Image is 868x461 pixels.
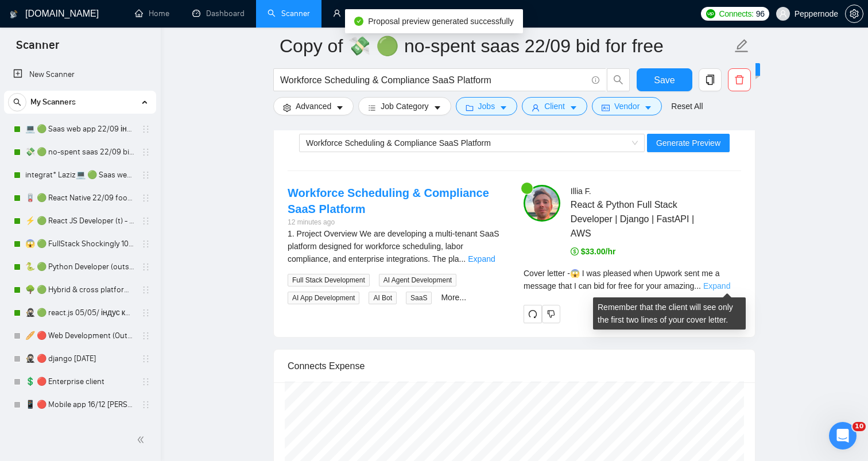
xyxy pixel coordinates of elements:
[569,103,578,112] span: caret-down
[607,75,629,85] span: search
[141,354,150,363] span: holder
[25,393,134,416] a: 📱 🔴 Mobile app 16/12 [PERSON_NAME]'s change
[602,103,610,112] span: idcard
[141,285,150,295] span: holder
[354,17,363,26] span: check-circle
[571,187,591,196] span: Illia F .
[288,350,741,382] div: Connects Expense
[719,7,753,20] span: Connects:
[288,187,489,215] a: Workforce Scheduling & Compliance SaaS Platform
[499,103,507,112] span: caret-down
[756,7,765,20] span: 96
[296,100,331,113] span: Advanced
[532,103,540,112] span: user
[141,171,150,180] span: holder
[614,100,640,113] span: Vendor
[542,305,560,323] button: dislike
[459,254,466,264] span: ...
[333,9,369,18] a: userProfile
[524,309,541,319] span: redo
[141,262,150,272] span: holder
[141,331,150,340] span: holder
[547,309,555,319] span: dislike
[368,17,514,26] span: Proposal preview generated successfully
[25,141,134,164] a: 💸 🟢 no-spent saas 22/09 bid for free
[368,103,376,112] span: bars
[571,247,616,256] span: $33.00/hr
[141,148,150,157] span: holder
[369,292,397,304] span: AI Bot
[703,281,730,290] a: Expand
[25,347,134,370] a: 🥷🏻 🔴 django [DATE]
[141,193,150,203] span: holder
[456,97,518,115] button: folderJobscaret-down
[135,9,169,18] a: homeHome
[845,9,863,18] a: setting
[25,210,134,233] a: ⚡ 🟢 React JS Developer (t) - ninjas 22/09+general
[25,164,134,187] a: integrat* Laziz💻 🟢 Saas web app 3 points 22/09
[592,76,599,84] span: info-circle
[288,217,505,228] div: 12 minutes ago
[268,9,310,18] a: searchScanner
[141,239,150,249] span: holder
[846,9,863,18] span: setting
[141,377,150,386] span: holder
[592,97,662,115] button: idcardVendorcaret-down
[25,187,134,210] a: 🪫 🟢 React Native 22/09 food by taste, flowers by smell
[433,103,441,112] span: caret-down
[280,32,732,60] input: Scanner name...
[671,100,703,113] a: Reset All
[280,73,587,87] input: Search Freelance Jobs...
[829,422,857,450] iframe: Intercom live chat
[637,68,692,91] button: Save
[699,68,722,91] button: copy
[288,227,505,265] div: 1. Project Overview We are developing a multi-tenant SaaS platform designed for workforce schedul...
[25,233,134,255] a: 😱 🟢 FullStack Shockingly 10/01
[406,292,432,304] span: SaaS
[25,255,134,278] a: 🐍 🟢 Python Developer (outstaff)
[647,134,730,152] button: Generate Preview
[524,305,542,323] button: redo
[141,400,150,409] span: holder
[593,297,746,330] div: Remember that the client will see only the first two lines of your cover letter.
[358,97,451,115] button: barsJob Categorycaret-down
[524,185,560,222] img: c1swG_HredvhpFoT3M_tNODbFuZyIecQyZno-5EQIO2altt1HIwt4yKxr3jeLDSd6a
[25,118,134,141] a: 💻 🟢 Saas web app 22/09 інший кінець
[273,97,354,115] button: settingAdvancedcaret-down
[381,100,428,113] span: Job Category
[137,434,148,445] span: double-left
[25,278,134,301] a: 🌳 🟢 Hybrid & cross platform 2209 similar apps+quest
[654,73,675,87] span: Save
[379,274,456,286] span: AI Agent Development
[141,216,150,226] span: holder
[30,91,76,114] span: My Scanners
[524,269,720,290] span: Cover letter - 😱 I was pleased when Upwork sent me a message that I can bid for free for your ama...
[192,9,245,18] a: dashboardDashboard
[524,267,741,292] div: Remember that the client will see only the first two lines of your cover letter.
[141,125,150,134] span: holder
[544,100,565,113] span: Client
[288,274,370,286] span: Full Stack Development
[607,68,630,91] button: search
[25,301,134,324] a: 🥷🏻 🟢 react.js 05/05/ індус копі 19/05 change end
[522,97,587,115] button: userClientcaret-down
[706,9,715,18] img: upwork-logo.png
[288,292,359,304] span: AI App Development
[845,5,863,23] button: setting
[478,100,495,113] span: Jobs
[10,5,18,24] img: logo
[288,229,499,264] span: 1. Project Overview We are developing a multi-tenant SaaS platform designed for workforce schedul...
[699,75,721,85] span: copy
[283,103,291,112] span: setting
[4,63,156,86] li: New Scanner
[336,103,344,112] span: caret-down
[25,370,134,393] a: 💲 🔴 Enterprise client
[852,422,866,431] span: 10
[13,63,147,86] a: New Scanner
[466,103,474,112] span: folder
[694,281,701,290] span: ...
[734,38,749,53] span: edit
[571,247,579,255] span: dollar
[141,308,150,317] span: holder
[571,197,707,241] span: React & Python Full Stack Developer | Django | FastAPI | AWS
